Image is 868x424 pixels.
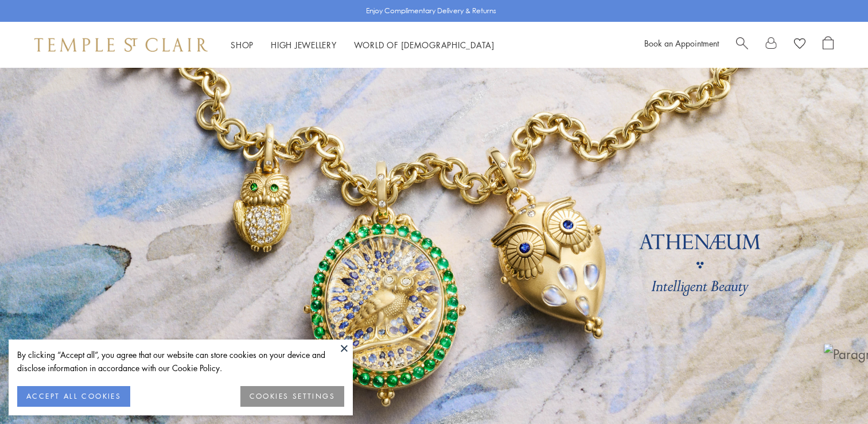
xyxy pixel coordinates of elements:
div: By clicking “Accept all”, you agree that our website can store cookies on your device and disclos... [17,348,344,375]
img: Temple St. Clair [34,38,208,52]
button: COOKIES SETTINGS [240,386,344,407]
a: Open Shopping Bag [823,36,834,53]
a: ShopShop [231,39,254,51]
nav: Main navigation [231,38,495,52]
a: High JewelleryHigh Jewellery [271,39,337,51]
p: Enjoy Complimentary Delivery & Returns [366,5,496,17]
button: ACCEPT ALL COOKIES [17,386,130,407]
a: Search [736,36,748,53]
a: View Wishlist [794,36,805,53]
a: Book an Appointment [644,37,719,49]
iframe: Gorgias live chat messenger [811,370,857,413]
a: World of [DEMOGRAPHIC_DATA]World of [DEMOGRAPHIC_DATA] [354,39,495,51]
